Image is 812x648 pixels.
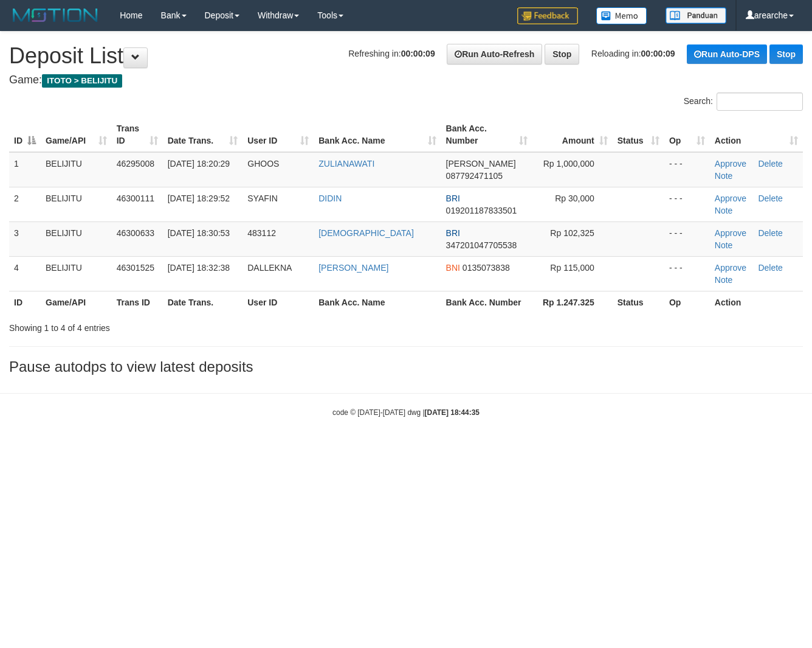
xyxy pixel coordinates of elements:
[687,44,767,64] a: Run Auto-DPS
[446,228,460,238] span: BRI
[9,152,41,187] td: 1
[247,228,276,238] span: 483112
[517,7,578,24] img: Feedback.jpg
[463,263,510,273] span: Copy 0135073838 to clipboard
[613,117,664,152] th: Status: activate to sort column ascending
[117,263,154,273] span: 46301525
[758,193,782,203] a: Delete
[715,206,733,215] a: Note
[168,228,230,238] span: [DATE] 18:30:53
[715,240,733,250] a: Note
[758,159,782,169] a: Delete
[42,74,122,88] span: ITOTO > BELIJITU
[9,44,803,68] h1: Deposit List
[163,291,243,313] th: Date Trans.
[318,263,388,273] a: [PERSON_NAME]
[9,291,41,313] th: ID
[664,221,710,256] td: - - -
[710,117,803,152] th: Action: activate to sort column ascending
[243,117,314,152] th: User ID: activate to sort column ascending
[664,152,710,187] td: - - -
[664,291,710,313] th: Op
[710,291,803,313] th: Action
[532,291,613,313] th: Rp 1.247.325
[318,193,342,203] a: DIDIN
[117,228,154,238] span: 46300633
[664,256,710,291] td: - - -
[9,6,101,24] img: MOTION_logo.png
[117,159,154,169] span: 46295008
[758,228,782,238] a: Delete
[591,49,675,58] span: Reloading in:
[168,263,230,273] span: [DATE] 18:32:38
[664,187,710,221] td: - - -
[446,206,517,215] span: Copy 019201187833501 to clipboard
[555,193,594,203] span: Rp 30,000
[9,317,329,334] div: Showing 1 to 4 of 4 entries
[545,44,579,64] a: Stop
[769,44,803,64] a: Stop
[41,152,112,187] td: BELIJITU
[666,7,726,24] img: panduan.png
[41,221,112,256] td: BELIJITU
[596,7,647,24] img: Button%20Memo.svg
[247,193,278,203] span: SYAFIN
[401,49,435,58] strong: 00:00:09
[247,159,279,169] span: GHOOS
[348,49,435,58] span: Refreshing in:
[41,187,112,221] td: BELIJITU
[717,92,803,111] input: Search:
[243,291,314,313] th: User ID
[247,263,292,273] span: DALLEKNA
[446,193,460,203] span: BRI
[715,228,746,238] a: Approve
[715,159,746,169] a: Approve
[9,221,41,256] td: 3
[41,117,112,152] th: Game/API: activate to sort column ascending
[163,117,243,152] th: Date Trans.: activate to sort column ascending
[613,291,664,313] th: Status
[41,291,112,313] th: Game/API
[446,159,516,169] span: [PERSON_NAME]
[446,263,460,273] span: BNI
[112,291,163,313] th: Trans ID
[112,117,163,152] th: Trans ID: activate to sort column ascending
[684,92,803,111] label: Search:
[9,187,41,221] td: 2
[41,256,112,291] td: BELIJITU
[715,193,746,203] a: Approve
[425,408,480,417] strong: [DATE] 18:44:35
[715,263,746,273] a: Approve
[550,263,594,273] span: Rp 115,000
[318,159,374,169] a: ZULIANAWATI
[314,291,441,313] th: Bank Acc. Name
[641,49,675,58] strong: 00:00:09
[446,240,517,250] span: Copy 347201047705538 to clipboard
[168,193,230,203] span: [DATE] 18:29:52
[314,117,441,152] th: Bank Acc. Name: activate to sort column ascending
[543,159,594,169] span: Rp 1,000,000
[550,228,594,238] span: Rp 102,325
[318,228,414,238] a: [DEMOGRAPHIC_DATA]
[715,275,733,285] a: Note
[715,171,733,181] a: Note
[532,117,613,152] th: Amount: activate to sort column ascending
[332,408,480,417] small: code © [DATE]-[DATE] dwg |
[9,359,803,375] h3: Pause autodps to view latest deposits
[441,291,532,313] th: Bank Acc. Number
[441,117,532,152] th: Bank Acc. Number: activate to sort column ascending
[9,74,803,86] h4: Game:
[9,117,41,152] th: ID: activate to sort column descending
[9,256,41,291] td: 4
[168,159,230,169] span: [DATE] 18:20:29
[446,171,503,181] span: Copy 087792471105 to clipboard
[447,44,542,64] a: Run Auto-Refresh
[664,117,710,152] th: Op: activate to sort column ascending
[758,263,782,273] a: Delete
[117,193,154,203] span: 46300111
